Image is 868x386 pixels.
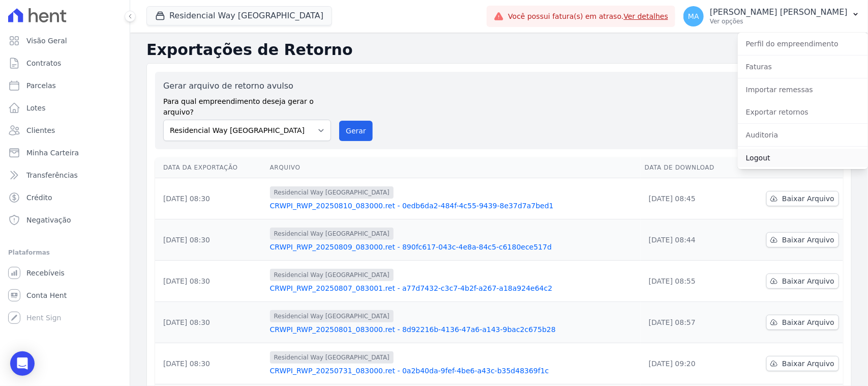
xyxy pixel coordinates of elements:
[26,215,71,225] span: Negativação
[738,126,868,144] a: Auditoria
[738,80,868,99] a: Importar remessas
[26,290,67,300] span: Conta Hent
[26,80,56,91] span: Parcelas
[782,359,834,369] span: Baixar Arquivo
[26,268,65,278] span: Recebíveis
[26,170,78,180] span: Transferências
[270,351,394,364] span: Residencial Way [GEOGRAPHIC_DATA]
[4,143,126,163] a: Minha Carteira
[26,148,79,158] span: Minha Carteira
[270,201,637,211] a: CRWPI_RWP_20250810_083000.ret - 0edb6da2-484f-4c55-9439-8e37d7a7bed1
[155,178,266,219] td: [DATE] 08:30
[146,41,852,59] h2: Exportações de Retorno
[738,149,868,167] a: Logout
[4,98,126,118] a: Lotes
[766,232,839,247] a: Baixar Arquivo
[26,58,61,68] span: Contratos
[738,35,868,53] a: Perfil do empreendimento
[766,191,839,206] a: Baixar Arquivo
[270,228,394,240] span: Residencial Way [GEOGRAPHIC_DATA]
[163,92,331,118] label: Para qual empreendimento deseja gerar o arquivo?
[4,31,126,51] a: Visão Geral
[4,210,126,230] a: Negativação
[766,273,839,289] a: Baixar Arquivo
[155,157,266,178] th: Data da Exportação
[266,157,641,178] th: Arquivo
[163,80,331,92] label: Gerar arquivo de retorno avulso
[270,366,637,376] a: CRWPI_RWP_20250731_083000.ret - 0a2b40da-9fef-4be6-a43c-b35d48369f1c
[782,276,834,286] span: Baixar Arquivo
[26,36,67,46] span: Visão Geral
[270,186,394,199] span: Residencial Way [GEOGRAPHIC_DATA]
[339,121,373,141] button: Gerar
[155,261,266,302] td: [DATE] 08:30
[270,310,394,322] span: Residencial Way [GEOGRAPHIC_DATA]
[4,120,126,141] a: Clientes
[155,343,266,384] td: [DATE] 08:30
[270,269,394,281] span: Residencial Way [GEOGRAPHIC_DATA]
[270,242,637,252] a: CRWPI_RWP_20250809_083000.ret - 890fc617-043c-4e8a-84c5-c6180ece517d
[688,13,699,20] span: MA
[782,194,834,204] span: Baixar Arquivo
[155,302,266,343] td: [DATE] 08:30
[26,103,46,113] span: Lotes
[10,351,35,376] div: Open Intercom Messenger
[270,283,637,293] a: CRWPI_RWP_20250807_083001.ret - a77d7432-c3c7-4b2f-a267-a18a924e64c2
[4,165,126,185] a: Transferências
[710,17,848,25] p: Ver opções
[641,178,740,219] td: [DATE] 08:45
[4,285,126,306] a: Conta Hent
[641,157,740,178] th: Data de Download
[641,261,740,302] td: [DATE] 08:55
[782,235,834,245] span: Baixar Arquivo
[508,11,668,22] span: Você possui fatura(s) em atraso.
[26,125,55,135] span: Clientes
[26,192,52,203] span: Crédito
[270,324,637,335] a: CRWPI_RWP_20250801_083000.ret - 8d92216b-4136-47a6-a143-9bac2c675b28
[146,6,332,25] button: Residencial Way [GEOGRAPHIC_DATA]
[641,343,740,384] td: [DATE] 09:20
[641,302,740,343] td: [DATE] 08:57
[766,315,839,330] a: Baixar Arquivo
[675,2,868,31] button: MA [PERSON_NAME] [PERSON_NAME] Ver opções
[4,263,126,283] a: Recebíveis
[782,317,834,327] span: Baixar Arquivo
[710,7,848,17] p: [PERSON_NAME] [PERSON_NAME]
[4,75,126,96] a: Parcelas
[155,219,266,261] td: [DATE] 08:30
[738,103,868,121] a: Exportar retornos
[641,219,740,261] td: [DATE] 08:44
[8,246,122,259] div: Plataformas
[4,187,126,208] a: Crédito
[738,58,868,76] a: Faturas
[766,356,839,371] a: Baixar Arquivo
[624,12,669,20] a: Ver detalhes
[4,53,126,73] a: Contratos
